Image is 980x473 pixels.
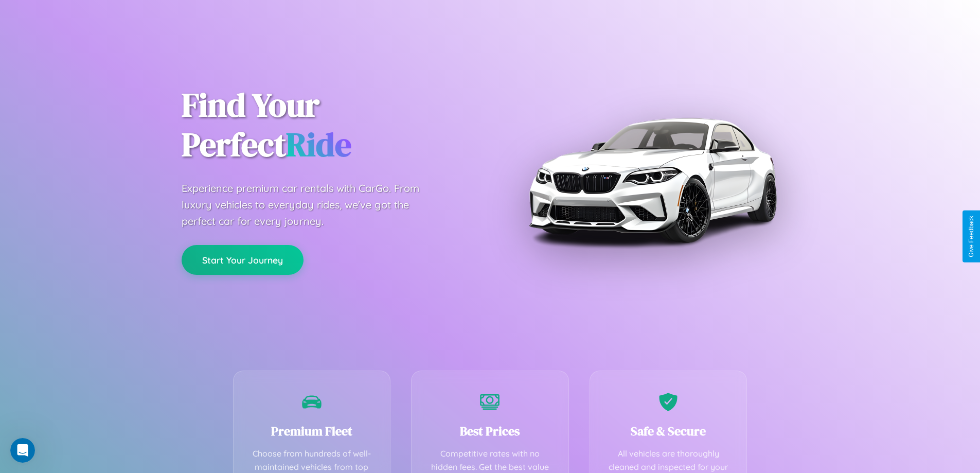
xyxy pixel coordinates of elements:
h3: Premium Fleet [249,423,375,440]
h3: Safe & Secure [605,423,732,440]
span: Ride [286,122,351,167]
iframe: Intercom live chat [10,438,35,463]
h1: Find Your Perfect [182,85,475,165]
h3: Best Prices [427,423,553,440]
img: Premium BMW car rental vehicle [524,51,781,309]
div: Give Feedback [968,216,975,257]
p: Experience premium car rentals with CarGo. From luxury vehicles to everyday rides, we've got the ... [182,180,439,230]
button: Start Your Journey [182,245,304,275]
